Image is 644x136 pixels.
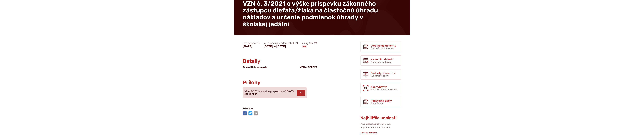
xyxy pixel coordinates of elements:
span: Zverejnené [243,42,259,45]
a: VZN [302,45,307,48]
a: VZN-3-2021-o-vyske-prispevku-v-SJ-003 403 KB / PDF [243,87,307,98]
img: Zdieľať na Facebooku [243,111,247,115]
span: Vyvesené na úradnej tabuli [263,42,298,45]
span: Ako vybavíte [371,85,397,88]
span: Kategória [302,42,317,45]
h2: Detaily [243,58,339,64]
span: Podnety starostovi [371,72,396,75]
span: Vyriešme to spolu [371,74,389,77]
a: Podnety starostovi Vyriešme to spolu [360,69,401,80]
span: Kalendár udalostí [371,58,393,61]
span: Pre občanov [371,102,383,105]
p: Zdieľajte [243,107,339,111]
strong: VZN č. 3/2021 [300,66,317,69]
figcaption: [DATE] − [DATE] [263,45,298,48]
span: VZN-3-2021-o-vyske-prispevku-v-SJ-003 [244,90,294,93]
span: Návšteva obecného úradu [371,88,397,91]
h3: Najbližšie udalosti [360,116,401,120]
a: Podateľňa tlačív Pre občanov [360,97,401,107]
a: Ako vybavíte Návšteva obecného úradu [360,83,401,93]
span: Plánované podujatia [371,61,391,63]
span: 403 KB / PDF [244,93,257,95]
a: Všetky udalosti [360,131,377,134]
figcaption: [DATE] [243,45,259,48]
img: Zdieľať na Twitteri [248,111,253,115]
span: Podateľňa tlačív [371,99,392,102]
a: Verejné dokumenty Povinné zverejňovanie [360,42,401,52]
span: Povinné zverejňovanie [371,47,394,50]
th: Číslo/ID dokumentu: [243,65,300,69]
img: Zdieľať e-mailom [254,111,258,115]
h2: Prílohy [243,80,339,85]
p: V najbližšej budúcnosti nie sú naplánované žiadne udalosti. [360,122,401,129]
a: Kalendár udalostí Plánované podujatia [360,55,401,66]
span: Verejné dokumenty [371,44,396,47]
